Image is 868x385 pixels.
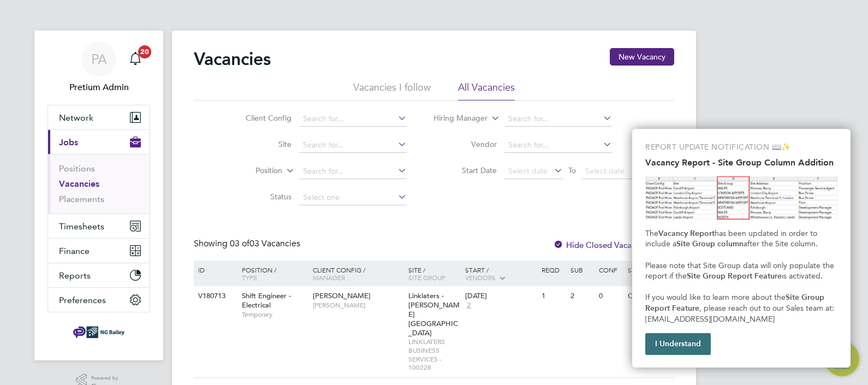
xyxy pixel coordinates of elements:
[645,229,819,249] span: has been updated in order to include a
[462,260,539,288] div: Start /
[313,301,403,310] span: [PERSON_NAME]
[229,113,292,123] label: Client Config
[310,260,406,287] div: Client Config /
[465,292,536,301] div: [DATE]
[408,337,460,371] span: LINKLATERS BUSINESS SERVICES - 100228
[219,165,282,176] label: Position
[59,246,90,256] span: Finance
[73,323,124,341] img: ngbailey-logo-retina.png
[539,286,567,306] div: 1
[632,129,851,368] div: Vacancy Report - Site Group Column Addition
[458,81,515,100] li: All Vacancies
[565,163,579,177] span: To
[229,192,292,202] label: Status
[568,286,596,306] div: 2
[465,301,472,310] span: 2
[434,165,497,175] label: Start Date
[234,260,310,287] div: Position /
[610,48,674,66] button: New Vacancy
[744,239,818,248] span: after the Site column.
[59,221,104,232] span: Timesheets
[425,113,487,124] label: Hiring Manager
[434,139,497,149] label: Vendor
[645,229,658,238] span: The
[353,81,431,100] li: Vacancies I follow
[91,52,107,66] span: PA
[59,112,93,123] span: Network
[194,238,302,250] div: Showing
[194,48,271,70] h2: Vacancies
[782,271,823,281] span: is activated.
[59,194,104,204] a: Placements
[504,111,612,127] input: Search for...
[625,260,673,279] div: Status
[59,179,99,189] a: Vacancies
[408,291,460,337] span: Linklaters - [PERSON_NAME][GEOGRAPHIC_DATA]
[585,166,625,176] span: Select date
[596,286,625,306] div: 0
[645,157,837,168] h2: Vacancy Report - Site Group Column Addition
[676,239,744,248] strong: Site Group column
[645,333,711,355] button: I Understand
[687,271,782,281] strong: Site Group Report Feature
[230,238,249,249] span: 03 of
[59,295,106,305] span: Preferences
[299,190,407,205] input: Select one
[299,138,407,153] input: Search for...
[195,286,234,306] div: V180713
[299,164,407,179] input: Search for...
[568,260,596,279] div: Sub
[242,310,307,319] span: Temporary
[313,291,371,300] span: [PERSON_NAME]
[553,240,650,250] label: Hide Closed Vacancies
[195,260,234,279] div: ID
[658,229,715,238] strong: Vacancy Report
[47,81,150,94] span: Pretium Admin
[59,163,95,174] a: Positions
[625,286,673,306] div: Open
[508,166,548,176] span: Select date
[313,273,345,282] span: Manager
[645,261,836,281] span: Please note that Site Group data will only populate the report if the
[47,42,150,94] a: Go to account details
[59,270,91,281] span: Reports
[406,260,463,287] div: Site /
[645,176,837,220] img: Site Group Column in Vacancy Report
[465,273,496,282] span: Vendors
[504,138,612,153] input: Search for...
[47,323,150,341] a: Go to home page
[91,374,122,383] span: Powered by
[229,139,292,149] label: Site
[645,293,827,313] strong: Site Group Report Feature
[596,260,625,279] div: Conf
[242,273,257,282] span: Type
[299,111,407,127] input: Search for...
[539,260,567,279] div: Reqd
[230,238,300,249] span: 03 Vacancies
[242,291,291,310] span: Shift Engineer - Electrical
[408,273,445,282] span: Site Group
[645,142,837,153] p: REPORT UPDATE NOTIFICATION 📖✨
[645,293,786,302] span: If you would like to learn more about the
[34,31,163,360] nav: Main navigation
[138,45,151,58] span: 20
[645,304,836,324] span: , please reach out to our Sales team at: [EMAIL_ADDRESS][DOMAIN_NAME]
[59,137,78,147] span: Jobs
